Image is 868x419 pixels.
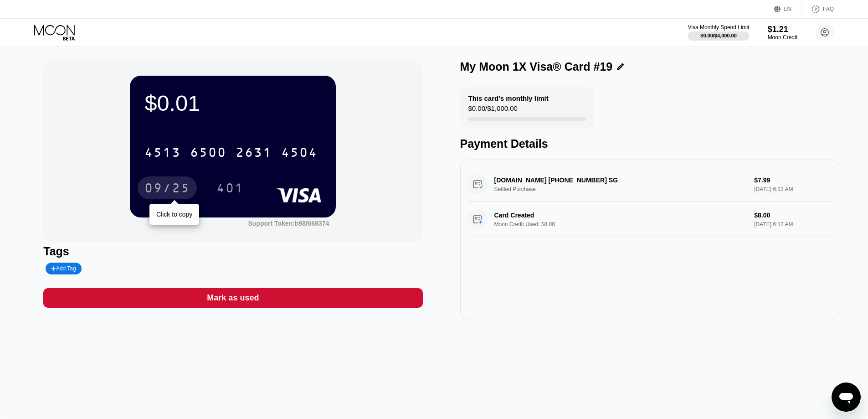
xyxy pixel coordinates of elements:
div: FAQ [802,5,834,14]
div: Moon Credit [768,34,797,41]
div: 09/25 [144,182,190,197]
div: 4504 [281,146,318,161]
div: Support Token: b98f668374 [248,220,329,227]
div: Click to copy [156,211,192,218]
div: $1.21 [768,25,797,34]
div: Mark as used [207,293,259,303]
div: $0.00 / $4,000.00 [700,33,737,38]
div: Add Tag [51,265,76,272]
div: EN [774,5,802,14]
div: This card’s monthly limit [468,94,549,102]
div: 2631 [236,146,272,161]
div: Mark as used [43,288,422,308]
div: Tags [43,245,422,258]
div: $0.01 [144,90,321,116]
div: $1.21Moon Credit [768,25,797,41]
div: 4513650026314504 [139,141,323,164]
div: EN [784,6,791,12]
div: 6500 [190,146,226,161]
div: 4513 [144,146,181,161]
div: 401 [210,176,251,199]
iframe: Button to launch messaging window [832,383,861,412]
div: Support Token:b98f668374 [248,220,329,227]
div: Visa Monthly Spend Limit$0.00/$4,000.00 [688,24,749,41]
div: Add Tag [46,263,81,274]
div: Visa Monthly Spend Limit [688,24,749,31]
div: $0.00 / $1,000.00 [468,104,518,117]
div: Payment Details [460,137,839,150]
div: FAQ [823,6,834,12]
div: 401 [216,182,244,197]
div: 09/25 [138,176,197,199]
div: My Moon 1X Visa® Card #19 [460,60,613,73]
